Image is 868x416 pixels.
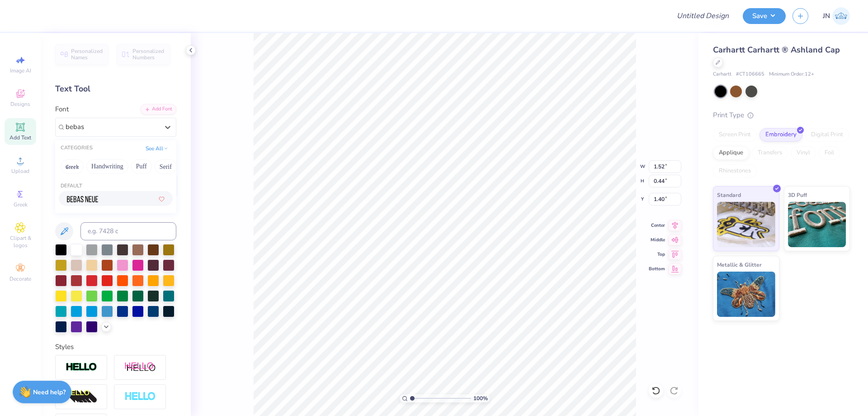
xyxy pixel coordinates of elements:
[713,164,757,178] div: Rhinestones
[713,128,757,142] div: Screen Print
[649,222,665,229] span: Center
[86,159,128,174] button: Handwriting
[473,394,488,402] span: 100 %
[823,7,850,25] a: JN
[9,275,31,282] span: Decorate
[717,202,775,247] img: Standard
[61,159,84,174] button: Greek
[832,7,850,25] img: Jacky Noya
[805,128,849,142] div: Digital Print
[713,110,850,120] div: Print Type
[66,390,97,404] img: 3d Illusion
[131,159,152,174] button: Puff
[71,48,103,61] span: Personalized Names
[713,71,731,78] span: Carhartt
[124,392,156,402] img: Negative Space
[33,388,66,397] strong: Need help?
[10,67,31,74] span: Image AI
[788,202,846,247] img: 3D Puff
[10,100,30,108] span: Designs
[649,237,665,243] span: Middle
[717,272,775,317] img: Metallic & Glitter
[55,182,176,190] div: Default
[141,104,176,115] div: Add Font
[717,190,741,200] span: Standard
[791,146,816,160] div: Vinyl
[819,146,840,160] div: Foil
[788,190,807,200] span: 3D Puff
[5,234,36,249] span: Clipart & logos
[132,48,165,61] span: Personalized Numbers
[649,251,665,258] span: Top
[61,144,93,152] div: CATEGORIES
[670,7,736,25] input: Untitled Design
[823,11,830,21] span: JN
[55,104,69,115] label: Font
[713,44,840,55] span: Carhartt Carhartt ® Ashland Cap
[759,128,802,142] div: Embroidery
[55,342,176,352] div: Styles
[55,83,176,95] div: Text Tool
[743,8,786,24] button: Save
[14,201,28,208] span: Greek
[9,134,31,141] span: Add Text
[736,71,764,78] span: # CT106665
[752,146,788,160] div: Transfers
[713,146,749,160] div: Applique
[124,362,156,373] img: Shadow
[769,71,814,78] span: Minimum Order: 12 +
[143,144,171,153] button: See All
[66,362,97,373] img: Stroke
[11,167,29,175] span: Upload
[67,196,98,202] img: Bebas Neue
[155,159,177,174] button: Serif
[80,222,176,240] input: e.g. 7428 c
[717,260,762,269] span: Metallic & Glitter
[649,266,665,272] span: Bottom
